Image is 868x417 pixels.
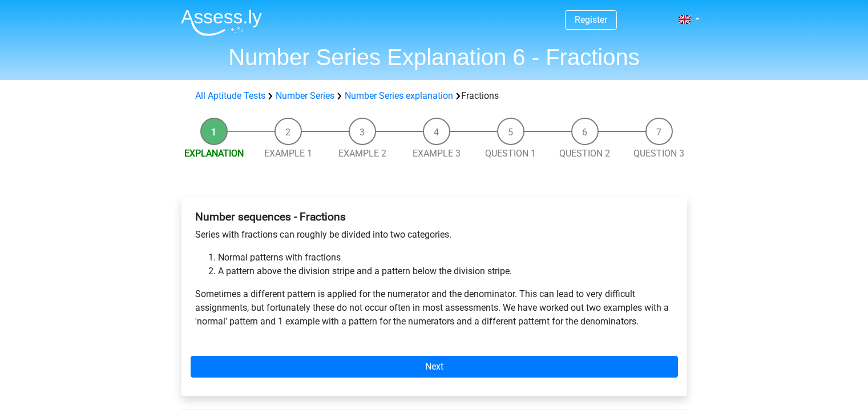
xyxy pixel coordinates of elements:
[338,148,386,159] a: Example 2
[195,210,346,223] b: Number sequences - Fractions
[575,14,607,25] a: Register
[413,148,461,159] a: Example 3
[172,43,697,71] h1: Number Series Explanation 6 - Fractions
[195,287,673,328] p: Sometimes a different pattern is applied for the numerator and the denominator. This can lead to ...
[276,90,334,101] a: Number Series
[184,148,244,159] a: Explanation
[633,148,684,159] a: Question 3
[195,228,673,242] p: Series with fractions can roughly be divided into two categories.
[181,9,262,36] img: Assessly
[195,90,265,101] a: All Aptitude Tests
[485,148,536,159] a: Question 1
[191,356,678,378] a: Next
[218,264,673,278] li: A pattern above the division stripe and a pattern below the division stripe.
[191,89,678,103] div: Fractions
[264,148,312,159] a: Example 1
[559,148,610,159] a: Question 2
[218,251,673,264] li: Normal patterns with fractions
[345,90,453,101] a: Number Series explanation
